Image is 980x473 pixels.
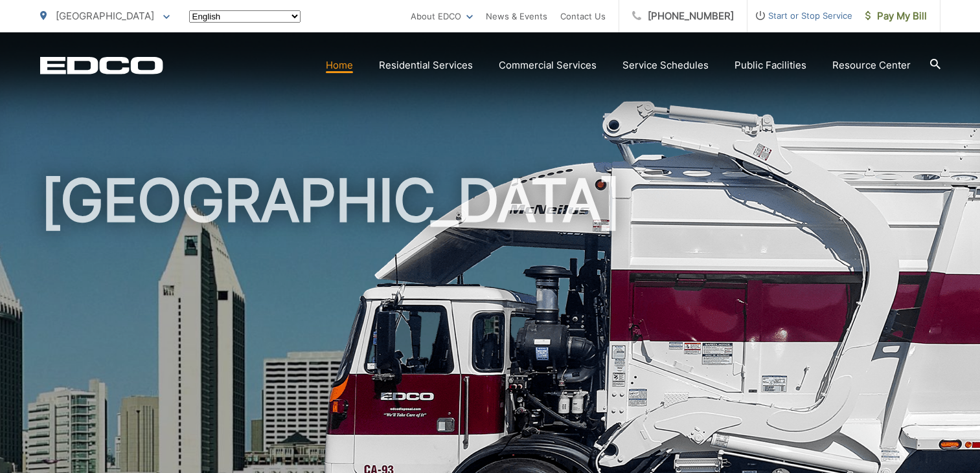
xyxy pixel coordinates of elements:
[56,10,154,22] span: [GEOGRAPHIC_DATA]
[735,58,806,73] a: Public Facilities
[832,58,911,73] a: Resource Center
[622,58,709,73] a: Service Schedules
[189,10,301,23] select: Select a language
[865,8,927,24] span: Pay My Bill
[326,58,353,73] a: Home
[560,8,606,24] a: Contact Us
[40,56,163,74] a: EDCD logo. Return to the homepage.
[499,58,597,73] a: Commercial Services
[411,8,473,24] a: About EDCO
[486,8,547,24] a: News & Events
[379,58,473,73] a: Residential Services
